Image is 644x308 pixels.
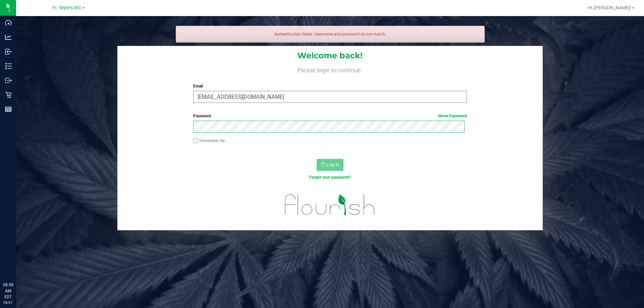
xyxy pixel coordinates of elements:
[117,51,543,60] h1: Welcome back!
[176,26,485,43] div: Authentication failed. Username and password do not match.
[193,114,211,118] span: Password
[5,77,12,84] inline-svg: Outbound
[52,5,82,11] span: Ft. Myers WC
[117,66,543,74] h4: Please login to continue.
[438,114,467,118] a: Show Password
[5,91,12,98] inline-svg: Retail
[5,48,12,55] inline-svg: Inbound
[5,34,12,41] inline-svg: Analytics
[317,159,343,171] button: Log In
[5,19,12,26] inline-svg: Dashboard
[5,63,12,69] inline-svg: Inventory
[193,83,467,89] label: Email
[588,5,631,10] span: Hi, [PERSON_NAME]!
[3,282,13,300] p: 08:58 AM EDT
[277,188,383,222] img: flourish_logo.svg
[193,138,198,143] input: Remember me
[3,300,13,305] p: 08/27
[5,106,12,113] inline-svg: Reports
[193,138,225,144] label: Remember me
[326,162,339,167] span: Log In
[309,175,351,180] a: Forgot your password?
